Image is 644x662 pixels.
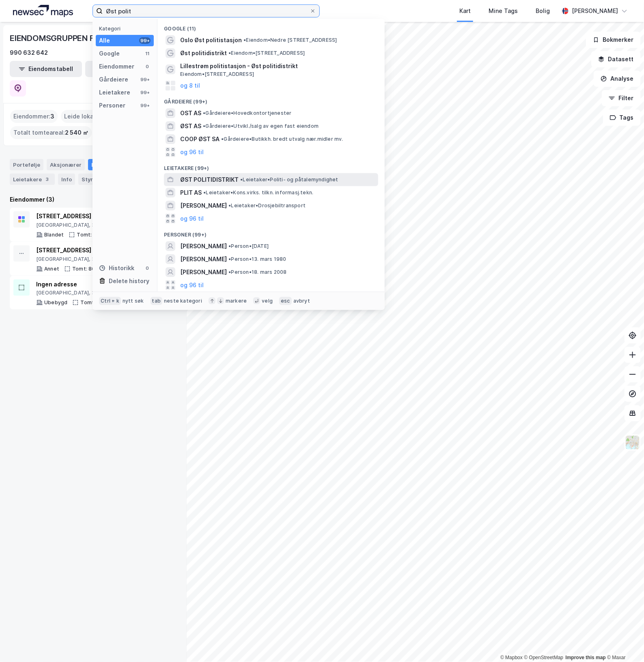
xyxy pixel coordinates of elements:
span: • [243,37,246,43]
div: [STREET_ADDRESS] [36,245,151,255]
button: Tags [603,110,641,126]
div: Tomt: 864 ㎡ [72,266,105,272]
div: Eiendommer (3) [10,195,177,204]
div: Gårdeiere (99+) [157,92,385,107]
div: Eiendommer [99,62,134,71]
div: Leietakere (99+) [157,159,385,173]
div: Info [58,174,75,185]
span: [PERSON_NAME] [180,254,227,264]
span: Leietaker • Kons.virks. tilkn. informasj.tekn. [203,189,313,196]
div: neste kategori [164,298,202,304]
div: Tomt: 144 ㎡ [80,299,113,306]
span: Lillestrøm politistasjon - Øst politidistrikt [180,61,375,71]
div: velg [262,298,273,304]
div: Eiendommer : [10,110,58,123]
button: og 96 til [180,280,204,290]
div: Bolig [536,6,550,16]
span: • [203,123,205,129]
div: Kategori [99,26,154,32]
img: logo.a4113a55bc3d86da70a041830d287a7e.svg [13,5,73,17]
div: Eiendommer [88,159,138,170]
div: Alle [99,36,110,45]
button: og 96 til [180,214,204,224]
button: Eiendomstabell [10,61,82,77]
span: Gårdeiere • Hovedkontortjenester [203,110,291,116]
div: Leide lokasjoner : [61,110,118,123]
span: Eiendom • [STREET_ADDRESS] [180,71,254,77]
span: Øst politidistrikt [180,48,227,58]
span: Gårdeiere • Utvikl./salg av egen fast eiendom [203,123,319,129]
span: Person • 13. mars 1980 [228,256,286,262]
div: Google (11) [157,19,385,34]
span: • [228,256,231,262]
span: • [221,136,224,142]
div: Totalt tomteareal : [10,126,92,139]
div: nytt søk [123,298,144,304]
span: ØST POLITIDISTRIKT [180,175,239,185]
span: Oslo Øst politistasjon [180,35,242,45]
button: Bokmerker [586,32,641,48]
div: avbryt [293,298,310,304]
a: OpenStreetMap [524,655,564,661]
div: Styret [78,174,112,185]
span: • [228,269,231,275]
div: [STREET_ADDRESS] [36,211,158,221]
div: Blandet [44,232,64,238]
span: Gårdeiere • Butikkh. bredt utvalg nær.midler mv. [221,136,343,142]
div: Ingen adresse [36,279,159,289]
input: Søk på adresse, matrikkel, gårdeiere, leietakere eller personer [103,5,310,17]
div: Leietakere [10,174,55,185]
div: 99+ [139,89,151,96]
span: • [228,243,231,249]
div: Ubebygd [44,299,67,306]
div: Ctrl + k [99,297,121,305]
div: Portefølje [10,159,43,170]
span: • [228,202,231,208]
span: Person • 18. mars 2008 [228,269,286,275]
div: tab [151,297,163,305]
span: PLIT AS [180,188,202,198]
button: og 96 til [180,147,204,157]
span: • [203,189,206,196]
span: [PERSON_NAME] [180,201,227,211]
span: Person • [DATE] [228,243,269,249]
div: [GEOGRAPHIC_DATA], 300/30 [36,290,159,296]
div: Delete history [109,276,149,286]
div: Personer (99+) [157,225,385,240]
span: ØST AS [180,121,201,131]
a: Improve this map [566,655,606,661]
div: markere [226,298,247,304]
span: OST AS [180,108,201,118]
div: Personer [99,101,125,110]
span: Leietaker • Politi- og påtalemyndighet [240,176,338,183]
span: [PERSON_NAME] [180,267,227,277]
div: 11 [144,50,151,57]
span: COOP ØST SA [180,134,220,144]
span: Leietaker • Drosjebiltransport [228,202,306,209]
button: Datasett [591,51,641,67]
div: 0 [144,265,151,271]
div: [PERSON_NAME] [572,6,618,16]
button: og 8 til [180,81,200,90]
a: Mapbox [500,655,523,661]
div: Aksjonærer [47,159,85,170]
div: 99+ [139,76,151,83]
div: Kart [459,6,471,16]
span: 3 [50,112,54,121]
div: Annet [44,266,59,272]
div: Leietakere [99,88,130,97]
div: 99+ [139,37,151,44]
div: 990 632 642 [10,48,48,58]
img: Z [625,435,640,450]
div: [GEOGRAPHIC_DATA], 300/265 [36,222,158,228]
button: Filter [602,90,641,106]
div: [GEOGRAPHIC_DATA], 300/268 [36,256,151,262]
div: 99+ [139,102,151,109]
div: Gårdeiere [99,75,128,84]
iframe: Chat Widget [603,623,644,662]
span: 2 540 ㎡ [65,128,88,138]
div: Historikk [99,263,134,273]
div: Google [99,49,120,58]
span: • [240,176,243,183]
